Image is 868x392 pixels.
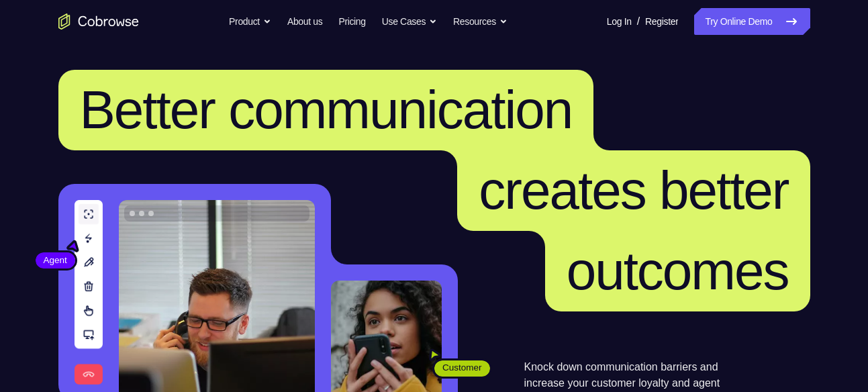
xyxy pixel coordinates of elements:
[637,13,640,30] span: /
[58,13,139,30] a: Go to the home page
[645,8,678,35] a: Register
[607,8,632,35] a: Log In
[694,8,810,35] a: Try Online Demo
[453,8,508,35] button: Resources
[287,8,322,35] a: About us
[229,8,271,35] button: Product
[567,241,789,301] span: outcomes
[479,160,788,220] span: creates better
[338,8,365,35] a: Pricing
[80,80,573,140] span: Better communication
[382,8,437,35] button: Use Cases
